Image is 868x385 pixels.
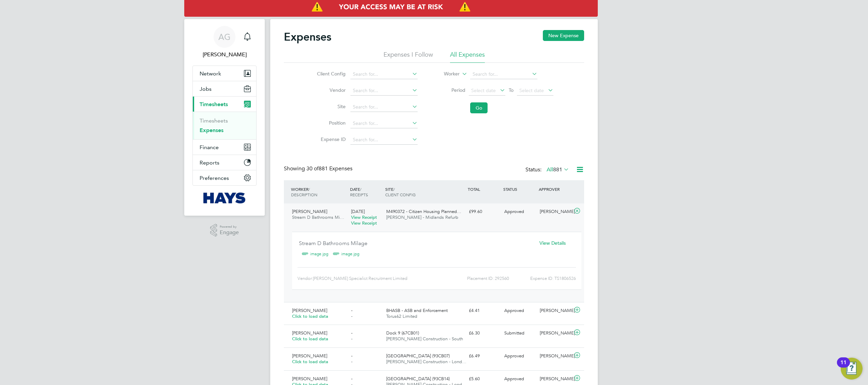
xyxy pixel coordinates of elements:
[218,32,231,41] span: AG
[504,330,524,336] span: Submitted
[386,353,450,359] span: [GEOGRAPHIC_DATA] (93CB07)
[470,102,488,113] button: Go
[466,328,502,339] div: £6.30
[193,112,256,139] div: Timesheets
[350,135,418,145] input: Search for...
[351,376,352,382] span: -
[351,214,377,220] a: View Receipt
[313,276,407,281] span: [PERSON_NAME] Specialist Recruitment Limited
[193,66,256,81] button: Network
[200,127,223,133] a: Expenses
[537,351,573,362] div: [PERSON_NAME]
[385,192,416,197] span: CLIENT CONFIG
[200,159,219,166] span: Reports
[351,330,352,336] span: -
[504,209,524,214] span: Approved
[200,101,228,108] span: Timesheets
[351,313,352,319] span: -
[504,353,524,359] span: Approved
[350,86,418,96] input: Search for...
[537,328,573,339] div: [PERSON_NAME]
[292,376,327,382] span: [PERSON_NAME]
[543,30,584,41] button: New Expense
[351,336,352,342] span: -
[466,351,502,362] div: £6.49
[537,373,573,385] div: [PERSON_NAME]
[502,183,537,195] div: STATUS
[292,209,327,214] span: [PERSON_NAME]
[350,102,418,112] input: Search for...
[284,30,331,44] h2: Expenses
[466,183,502,195] div: TOTAL
[386,209,461,214] span: M490372 - Citizen Housing Planned…
[553,166,562,173] span: 881
[315,87,346,93] label: Vendor
[306,165,319,172] span: 30 of
[350,192,368,197] span: RECEIPTS
[470,70,537,79] input: Search for...
[292,359,328,365] span: Click to load data
[210,224,239,237] a: Powered byEngage
[841,358,863,380] button: Open Resource Center, 11 new notifications
[341,249,359,259] a: image.jpg
[310,249,328,259] a: image.jpg
[351,353,352,359] span: -
[384,183,466,201] div: SITE
[292,214,344,220] span: Stream D Bathrooms Mi…
[292,353,327,359] span: [PERSON_NAME]
[200,86,212,92] span: Jobs
[200,175,229,181] span: Preferences
[429,71,460,77] label: Worker
[840,362,847,371] div: 11
[471,87,496,94] span: Select date
[299,238,531,249] div: Stream D Bathrooms Milage
[507,86,516,95] span: To
[306,165,352,172] span: 881 Expenses
[348,183,384,201] div: DATE
[220,230,239,236] span: Engage
[220,224,239,230] span: Powered by
[315,136,346,142] label: Expense ID
[504,308,524,313] span: Approved
[450,51,485,63] li: All Expenses
[466,305,502,316] div: £4.41
[420,273,509,284] div: Placement ID: 292560
[192,192,257,203] a: Go to home page
[289,183,348,201] div: WORKER
[393,186,395,192] span: /
[284,165,354,172] div: Showing
[184,19,265,216] nav: Main navigation
[351,308,352,313] span: -
[193,155,256,170] button: Reports
[193,140,256,155] button: Finance
[200,144,219,151] span: Finance
[315,103,346,110] label: Site
[386,313,417,319] span: Torus62 Limited
[292,336,328,342] span: Click to load data
[203,192,246,203] img: hays-logo-retina.png
[386,336,463,342] span: [PERSON_NAME] Construction - South
[292,308,327,313] span: [PERSON_NAME]
[435,87,465,93] label: Period
[547,166,569,173] label: All
[192,26,257,59] a: AG[PERSON_NAME]
[386,308,448,313] span: BHASB - ASB and Enforcement
[200,70,221,77] span: Network
[519,87,544,94] span: Select date
[308,186,310,192] span: /
[291,192,317,197] span: DESCRIPTION
[384,51,433,63] li: Expenses I Follow
[292,330,327,336] span: [PERSON_NAME]
[466,206,502,217] div: £99.60
[539,240,566,246] span: View Details
[315,120,346,126] label: Position
[504,376,524,382] span: Approved
[351,359,352,365] span: -
[192,51,257,59] span: Alexander Glastonbury
[193,97,256,112] button: Timesheets
[193,81,256,96] button: Jobs
[350,119,418,128] input: Search for...
[360,186,361,192] span: /
[292,313,328,319] span: Click to load data
[193,170,256,185] button: Preferences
